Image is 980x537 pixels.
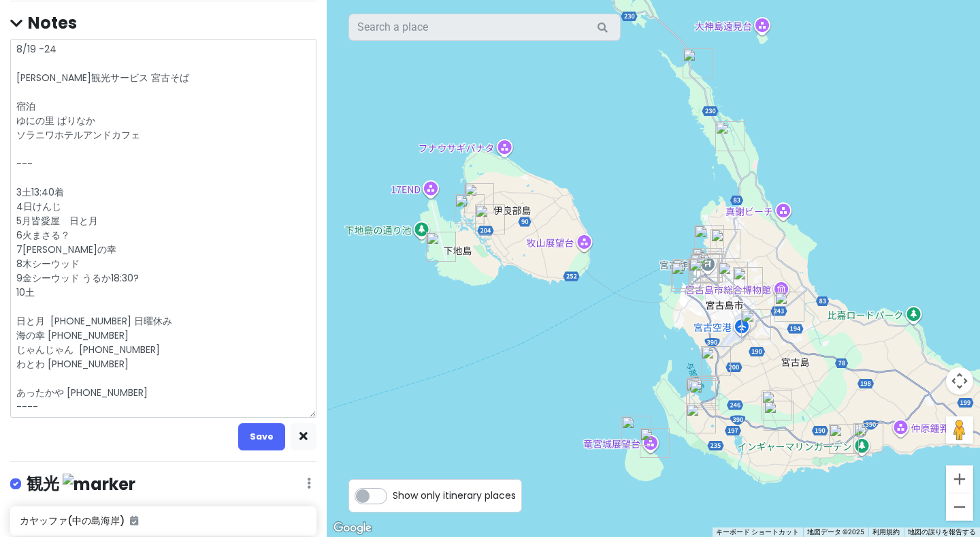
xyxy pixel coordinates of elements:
div: K's PIT DINER 宮古島 [688,258,718,288]
img: marker [63,474,135,495]
div: 畑キッチン（パリキッチン） [774,292,804,322]
button: 地図のカメラ コントロール [946,367,973,395]
input: Search a place [348,14,621,41]
h4: 観光 [27,473,135,495]
div: 沖縄そば まるかみ [640,428,670,458]
div: ソーキ亭いりくんやぁ [464,183,494,213]
div: お食事処 あーさぐー屋 [710,229,740,259]
div: 島cafe とぅんからや [829,424,859,454]
a: 利用規約 [872,528,900,536]
span: Show only itinerary places [393,488,516,503]
button: ズームイン [946,465,973,493]
div: トリコファーム - 宮古島のマンゴー&芋 カフェスタンド [764,401,794,431]
div: じんく屋 [690,254,720,283]
div: 宮古島ホテル・プライベートコテージ「はなれ」 [701,346,731,376]
a: 地図の誤りを報告する [908,528,976,536]
i: Added to itinerary [130,516,138,525]
div: 宮古そば まっすぐ本店 [762,390,791,420]
h6: カヤッファ(中の島海岸) [20,515,306,527]
div: なかゆくい商店 [475,204,505,234]
a: Google マップでこの地域を開きます（新しいウィンドウが開きます） [330,519,375,537]
div: かわみつ食堂 [689,376,719,406]
div: 大和食堂 [718,262,748,292]
textarea: 8/19 -24 [PERSON_NAME]観光サービス 宮古そば 宿泊 ゆにの里 ぱりなか ソラニワホテルアンドカフェ --- 3土13:40着 4日けんじ 5月皆愛屋 日と月 6火まさる？ ... [10,39,316,418]
div: 皆愛屋 [686,403,716,433]
div: わとわ 宮古島店 [693,253,723,283]
button: Save [238,423,285,450]
div: 燦伊良部島店 [455,194,485,224]
div: あったかや [689,380,719,410]
div: 宮古島荷川取漁港 みなと食堂 [694,225,724,255]
h4: Notes [10,12,316,33]
div: カヤッファ(中の島海岸) [426,232,456,262]
div: Slowtime Van [671,262,701,292]
div: マルヨシ鮮魚店 [733,267,763,297]
div: 食堂MUG [696,251,726,281]
div: マラサダドーナツSUSHEMARO [689,258,719,288]
span: 地図データ ©2025 [807,528,864,536]
div: まなつの駅 [715,121,745,151]
div: 島おでんたから [692,248,722,278]
div: 日と月 [672,259,702,289]
div: yummy yummy [686,378,716,408]
div: にいまそば [683,48,713,78]
button: キーボード ショートカット [716,527,799,537]
div: 宮古島来間リゾート シーウッドホテル [621,416,651,446]
div: 宮古島あたらかレンタカー [741,309,771,339]
button: ズームアウト [946,493,973,521]
img: Google [330,519,375,537]
button: 地図上にペグマンをドロップして、ストリートビューを開きます [946,416,973,444]
div: ALEXIA STAM MIYAKOJIMA 期間限定ストア [853,423,883,453]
